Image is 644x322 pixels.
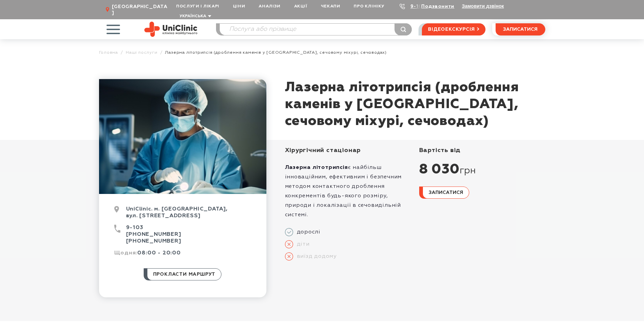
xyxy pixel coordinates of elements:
button: Українська [178,14,211,19]
a: відеоекскурсія [422,23,485,35]
span: записатися [429,190,463,195]
a: прокласти маршрут [144,268,222,280]
button: записатися [496,23,545,35]
span: виїзд додому [293,253,337,260]
a: Подзвонити [421,4,454,9]
span: відеоекскурсія [428,24,475,35]
span: [GEOGRAPHIC_DATA] [112,4,169,16]
a: [PHONE_NUMBER] [126,239,181,244]
span: діти [293,241,310,248]
span: Лазерна літотрипсія (дроблення каменів у [GEOGRAPHIC_DATA], сечовому міхурі, сечоводах) [165,50,387,55]
span: прокласти маршрут [153,269,216,280]
p: є найбільш інноваційним, ефективним і безпечним методом контактного дроблення конкрементів будь-я... [285,163,411,220]
div: Хірургічний стаціонар [285,147,411,154]
a: 9-103 [126,225,143,230]
strong: Лазерна літотрипсія [285,165,348,170]
a: Наші послуги [126,50,158,55]
h1: Лазерна літотрипсія (дроблення каменів у [GEOGRAPHIC_DATA], сечовому міхурі, сечоводах) [285,79,545,130]
div: 8 030 [419,161,545,178]
input: Послуга або прізвище [220,24,412,35]
span: грн [460,165,476,177]
span: Щодня: [114,250,138,256]
a: 9-103 [410,4,425,9]
span: вартість від [419,147,461,153]
button: Замовити дзвінок [462,3,504,9]
button: записатися [419,187,469,199]
div: UniClinic. м. [GEOGRAPHIC_DATA], вул. [STREET_ADDRESS] [114,206,251,224]
span: записатися [503,27,538,32]
div: 08:00 - 20:00 [114,250,251,262]
a: Головна [99,50,118,55]
span: Українська [180,14,206,18]
img: Uniclinic [144,22,197,37]
span: дорослі [293,229,321,236]
a: [PHONE_NUMBER] [126,232,181,237]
